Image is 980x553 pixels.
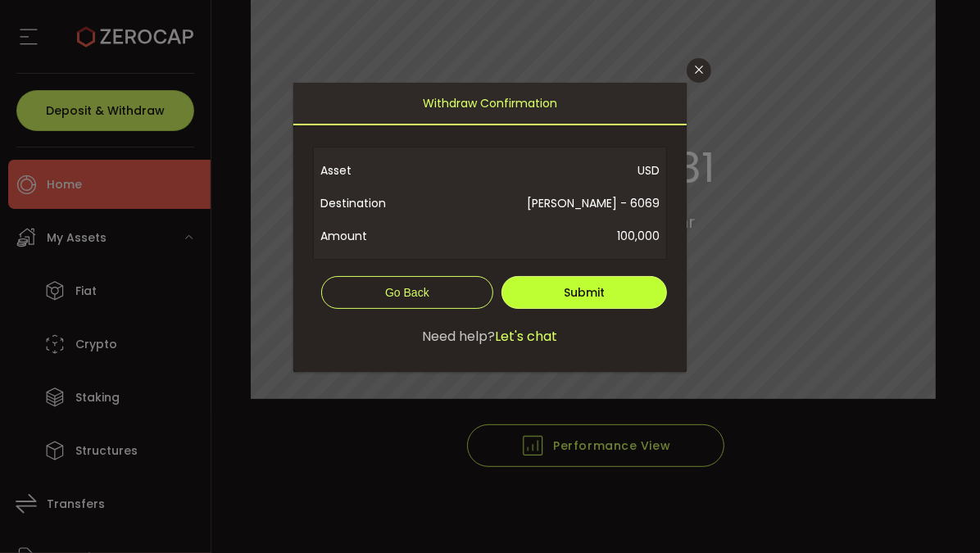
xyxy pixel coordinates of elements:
[898,474,980,553] iframe: Chat Widget
[424,220,660,252] span: 100,000
[496,327,558,347] span: Let's chat
[320,220,424,252] span: Amount
[423,83,557,124] span: Withdraw Confirmation
[423,327,496,347] span: Need help?
[321,276,493,309] button: Go Back
[320,154,424,187] span: Asset
[424,154,660,187] span: USD
[320,187,424,220] span: Destination
[385,286,429,299] span: Go Back
[687,58,711,83] button: Close
[293,83,687,372] div: dialog
[501,276,667,309] button: Submit
[564,284,605,301] span: Submit
[424,187,660,220] span: [PERSON_NAME] - 6069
